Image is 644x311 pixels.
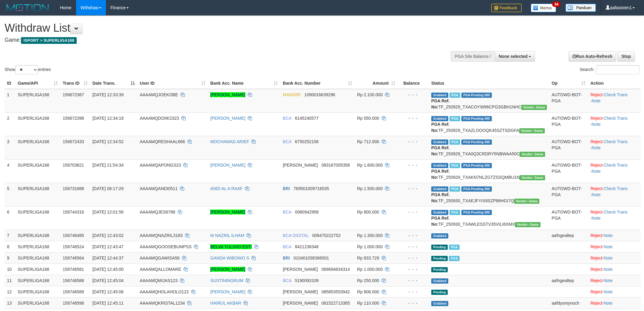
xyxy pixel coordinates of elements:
[93,289,124,294] span: [DATE] 12:45:06
[588,297,641,309] td: ·
[588,159,641,183] td: · ·
[429,206,549,230] td: TF_250930_TXAWLESSTV35VILI6XMX
[604,256,613,260] a: Note
[5,136,15,159] td: 3
[604,92,628,97] a: Check Trans
[588,183,641,206] td: · ·
[461,140,492,145] span: PGA Pending
[21,37,77,44] span: ISPORT > SUPERLIGA168
[431,192,450,203] b: PGA Ref. No:
[431,210,448,215] span: Grabbed
[210,116,245,121] a: [PERSON_NAME]
[357,186,383,191] span: Rp 1.500.000
[450,93,460,98] span: Marked by aafsengchandara
[449,245,460,250] span: Marked by aafsoycanthlai
[357,289,379,294] span: Rp 806.000
[140,301,185,306] span: AAAAMQKRISTAL1234
[5,22,423,34] h1: Withdraw List
[590,289,603,294] a: Reject
[552,2,560,7] span: 34
[63,278,84,283] span: 156746586
[592,192,601,197] a: Note
[5,183,15,206] td: 5
[93,244,124,249] span: [DATE] 12:43:47
[588,275,641,286] td: ·
[588,89,641,113] td: · ·
[5,252,15,263] td: 9
[60,78,90,89] th: Trans ID: activate to sort column ascending
[295,278,319,283] span: Copy 5190093109 to clipboard
[604,186,628,191] a: Check Trans
[283,186,290,191] span: BRI
[431,245,448,250] span: Pending
[604,139,628,144] a: Check Trans
[208,78,280,89] th: Bank Acc. Name: activate to sort column ascending
[588,136,641,159] td: · ·
[491,4,522,12] img: Feedback.jpg
[283,233,309,238] span: BCA DIGITAL
[431,233,448,239] span: Grabbed
[295,244,319,249] span: Copy 8421236348 to clipboard
[400,209,426,215] div: - - -
[431,122,450,133] b: PGA Ref. No:
[588,206,641,230] td: · ·
[210,186,243,191] a: ANDI AL A RAAF
[549,275,588,286] td: aafngealtep
[321,267,350,272] span: Copy 089694834314 to clipboard
[93,301,124,306] span: [DATE] 12:45:11
[63,210,84,214] span: 156744316
[431,93,448,98] span: Grabbed
[5,159,15,183] td: 4
[604,301,613,306] a: Note
[357,92,383,97] span: Rp 2.100.000
[5,37,423,43] h4: Game:
[588,230,641,241] td: ·
[355,78,398,89] th: Amount: activate to sort column ascending
[590,256,603,260] a: Reject
[450,116,460,121] span: Marked by aafsoycanthlai
[431,216,450,227] b: PGA Ref. No:
[400,92,426,98] div: - - -
[210,289,245,294] a: [PERSON_NAME]
[63,301,84,306] span: 156746596
[93,233,124,238] span: [DATE] 12:43:02
[520,152,545,157] span: Vendor URL: https://trx31.1velocity.biz
[140,278,178,283] span: AAAAMQMIJAS123
[604,210,628,214] a: Check Trans
[140,116,179,121] span: AAAAMQDOIIK2323
[588,286,641,297] td: ·
[531,4,556,12] img: Button%20Memo.svg
[549,112,588,136] td: AUTOWD-BOT-PGA
[140,256,180,260] span: AAAAMQGAWISA56
[604,233,613,238] a: Note
[569,51,616,62] a: Run Auto-Refresh
[15,252,60,263] td: SUPERLIGA168
[5,206,15,230] td: 6
[604,289,613,294] a: Note
[357,139,379,144] span: Rp 712.000
[63,92,84,97] span: 156672367
[63,116,84,121] span: 156672398
[400,139,426,145] div: - - -
[15,275,60,286] td: SUPERLIGA168
[210,256,249,260] a: GANDA WIBOWO S
[357,116,379,121] span: Rp 550.000
[588,112,641,136] td: · ·
[590,233,603,238] a: Reject
[304,92,335,97] span: Copy 1090016639296 to clipboard
[15,65,38,74] select: Showentries
[295,210,319,214] span: Copy 0080942958 to clipboard
[283,163,318,168] span: [PERSON_NAME]
[210,92,245,97] a: [PERSON_NAME]
[357,163,383,168] span: Rp 1.600.000
[549,206,588,230] td: AUTOWD-BOT-PGA
[312,233,341,238] span: Copy 009470222752 to clipboard
[210,278,243,283] a: SUSTININGRUM
[590,92,603,97] a: Reject
[140,267,181,272] span: AAAAMQALLOMARE
[93,163,124,168] span: [DATE] 21:54:34
[604,163,628,168] a: Check Trans
[588,78,641,89] th: Action
[15,263,60,275] td: SUPERLIGA168
[429,159,549,183] td: TF_250929_TXAKN7NLZGTZSSQMBU1N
